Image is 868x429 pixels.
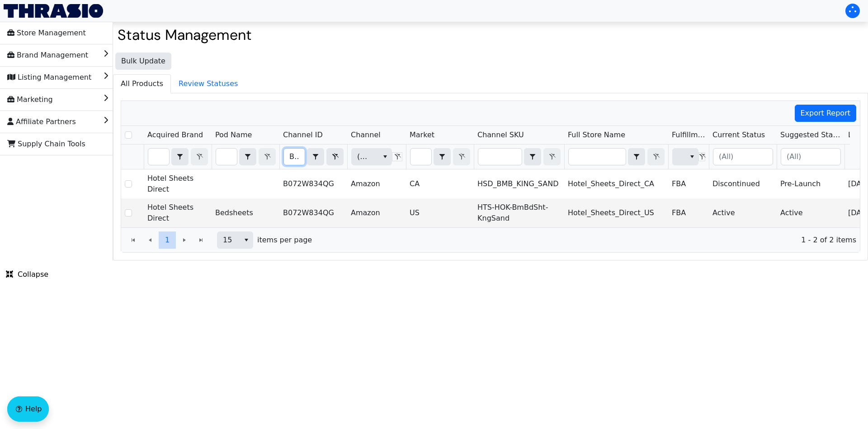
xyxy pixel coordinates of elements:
span: Acquired Brand [147,130,203,140]
span: (All) [357,151,371,162]
th: Filter [406,145,474,169]
td: HTS-HOK-BmBdSht-KngSand [474,198,564,227]
span: Export Report [801,108,851,119]
td: Hotel_Sheets_Direct_CA [564,169,668,198]
th: Filter [668,145,709,169]
button: select [685,149,698,165]
span: Supply Chain Tools [7,137,85,151]
button: select [172,149,188,165]
span: All Products [113,75,170,93]
button: Clear [326,148,344,165]
button: select [307,149,324,165]
span: 15 [223,235,234,246]
input: Filter [410,149,431,165]
span: items per page [257,235,312,246]
span: Review Statuses [171,75,245,93]
input: Filter [569,149,626,165]
input: Filter [216,149,237,165]
span: Help [25,404,42,415]
input: Select Row [125,180,132,188]
span: Choose Operator [171,148,189,165]
span: Market [410,130,434,140]
span: Listing Management [7,70,91,85]
td: Amazon [347,169,406,198]
th: Filter [709,145,777,169]
input: Select Row [125,209,132,217]
img: Thrasio Logo [4,4,103,18]
th: Filter [777,145,844,169]
span: Brand Management [7,48,88,63]
input: Filter [284,149,305,165]
th: Filter [212,145,279,169]
span: Channel SKU [477,130,524,140]
span: Current Status [712,130,765,140]
td: CA [406,169,474,198]
button: Page 1 [159,231,176,249]
input: Filter [148,149,169,165]
input: (All) [781,149,840,165]
span: Collapse [6,269,48,280]
td: Active [709,198,777,227]
span: 1 [165,235,170,246]
span: Choose Operator [628,148,645,165]
span: Affiliate Partners [7,115,76,129]
td: Hotel_Sheets_Direct_US [564,198,668,227]
input: (All) [713,149,773,165]
button: select [240,232,253,248]
td: B072W834QG [279,198,347,227]
span: Suggested Status [780,130,841,140]
td: Pre-Launch [777,169,844,198]
button: Bulk Update [115,53,171,70]
th: Filter [564,145,668,169]
span: Choose Operator [239,148,256,165]
th: Filter [279,145,347,169]
td: Hotel Sheets Direct [144,169,212,198]
span: Marketing [7,92,53,107]
th: Filter [144,145,212,169]
span: Store Management [7,26,86,40]
td: US [406,198,474,227]
th: Filter [474,145,564,169]
span: Channel [351,130,381,140]
h2: Status Management [118,26,863,43]
span: Fulfillment [672,130,705,140]
td: Amazon [347,198,406,227]
button: select [628,149,645,165]
button: select [240,149,256,165]
td: HSD_BMB_KING_SAND [474,169,564,198]
button: Help floatingactionbutton [7,396,49,422]
button: Export Report [795,105,857,122]
td: FBA [668,169,709,198]
button: select [434,149,450,165]
td: Active [777,198,844,227]
span: Choose Operator [434,148,451,165]
span: Channel ID [283,130,323,140]
td: Discontinued [709,169,777,198]
td: Hotel Sheets Direct [144,198,212,227]
span: Choose Operator [524,148,541,165]
td: FBA [668,198,709,227]
span: Choose Operator [307,148,324,165]
input: Filter [478,149,522,165]
span: Pod Name [215,130,252,140]
span: Page size [217,231,253,249]
span: Bulk Update [121,56,165,67]
span: 1 - 2 of 2 items [319,235,856,246]
button: select [524,149,541,165]
td: B072W834QG [279,169,347,198]
button: select [378,149,392,165]
input: Select Row [125,131,132,139]
td: Bedsheets [212,198,279,227]
div: Page 1 of 1 [121,227,860,252]
span: Full Store Name [568,130,625,140]
th: Filter [347,145,406,169]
